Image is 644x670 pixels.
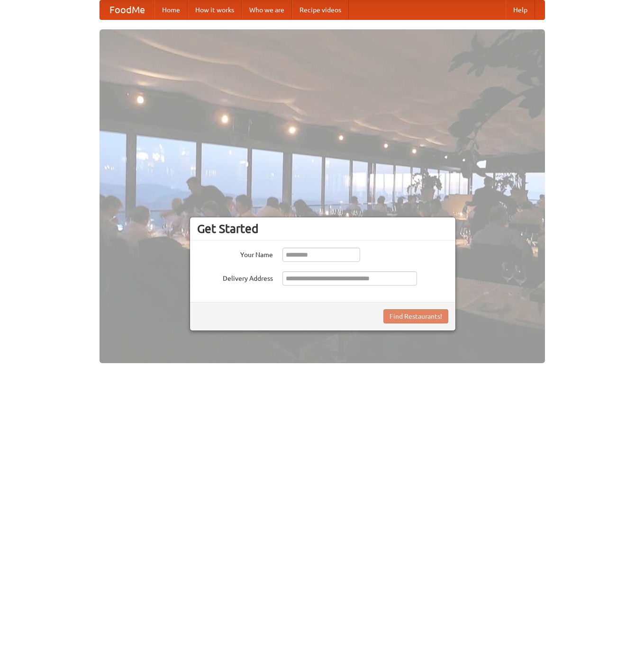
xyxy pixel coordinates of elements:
[383,309,448,323] button: Find Restaurants!
[506,0,535,19] a: Help
[188,0,242,19] a: How it works
[292,0,349,19] a: Recipe videos
[197,248,273,259] label: Your Name
[197,222,448,236] h3: Get Started
[242,0,292,19] a: Who we are
[100,0,154,19] a: FoodMe
[154,0,188,19] a: Home
[197,271,273,283] label: Delivery Address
